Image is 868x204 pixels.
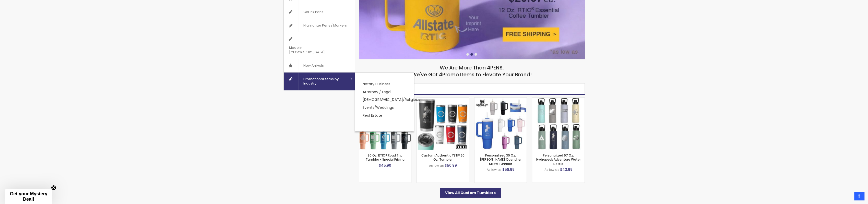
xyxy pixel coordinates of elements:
span: Promotional Items by Industry [298,73,349,90]
a: Personalized 67 Oz. Hydrapeak Adventure Water Bottle [536,153,580,166]
h2: Tumblers [359,83,585,95]
a: Custom Authentic YETI® 20 Oz. Tumbler [417,97,469,102]
span: Made in [GEOGRAPHIC_DATA] [284,41,342,59]
a: Highlighter Pens / Markers [284,19,355,32]
a: Notary Business [363,81,390,87]
span: As low as [487,167,502,172]
a: View All Custom Tumblers [440,188,501,198]
span: As low as [544,167,559,172]
a: Promotional Items by Industry [284,73,355,90]
img: Personalized 30 Oz. Stanley Quencher Straw Tumbler [474,98,527,150]
a: Gel Ink Pens [284,5,355,19]
a: Made in [GEOGRAPHIC_DATA] [284,32,355,59]
span: New Arrivals [298,59,329,72]
span: $50.99 [444,163,457,168]
a: Custom Authentic YETI® 20 Oz. Tumbler [421,153,464,162]
span: $45.90 [379,163,391,168]
div: Get your Mystery Deal!Close teaser [5,189,52,204]
img: Personalized 67 Oz. Hydrapeak Adventure Water Bottle [532,98,584,150]
a: Personalized 30 Oz. Stanley Quencher Straw Tumbler [474,97,527,102]
span: $58.99 [502,167,515,172]
button: Close teaser [51,185,56,190]
span: As low as [429,163,444,168]
h2: We Are More Than 4PENS, We've Got 4Promo Items to Elevate Your Brand! [359,64,585,78]
span: $43.99 [560,167,572,172]
a: Events/Weddings [363,105,394,110]
a: Attorney / Legal [363,89,391,94]
a: Personalized 67 Oz. Hydrapeak Adventure Water Bottle [532,97,584,102]
a: 30 Oz. RTIC® Road Trip Tumbler - Special Pricing [366,153,405,162]
span: View All Custom Tumblers [445,190,496,195]
span: Get your Mystery Deal! [10,191,47,202]
a: New Arrivals [284,59,355,72]
a: Real Estate [363,113,382,118]
span: Highlighter Pens / Markers [298,19,352,32]
img: Custom Authentic YETI® 20 Oz. Tumbler [417,98,469,150]
a: Personalized 30 Oz. [PERSON_NAME] Quencher Straw Tumbler [480,153,521,166]
span: Gel Ink Pens [298,5,328,19]
a: [DEMOGRAPHIC_DATA]/Religious [363,97,420,102]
